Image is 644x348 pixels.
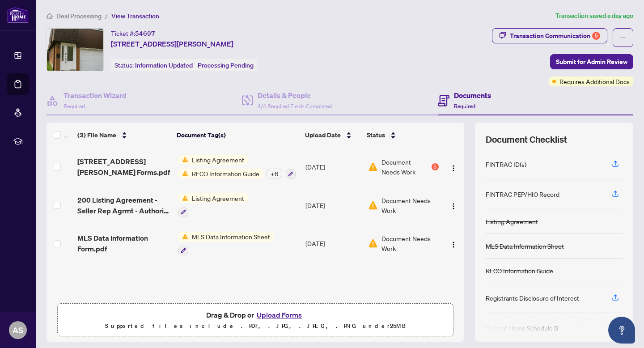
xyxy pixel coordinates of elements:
[111,12,159,20] span: View Transaction
[381,195,439,215] span: Document Needs Work
[450,203,457,210] img: Logo
[111,59,257,71] div: Status:
[77,130,116,140] span: (3) File Name
[305,130,341,140] span: Upload Date
[486,266,553,276] div: RECO Information Guide
[135,61,254,69] span: Information Updated - Processing Pending
[188,193,248,203] span: Listing Agreement
[188,232,274,242] span: MLS Data Information Sheet
[267,169,282,178] div: + 6
[56,12,102,20] span: Deal Processing
[368,238,378,248] img: Document Status
[363,123,440,148] th: Status
[188,169,263,178] span: RECO Information Guide
[258,103,332,110] span: 4/4 Required Fields Completed
[58,304,453,337] span: Drag & Drop orUpload FormsSupported files include .PDF, .JPG, .JPEG, .PNG under25MB
[446,160,461,174] button: Logo
[450,241,457,248] img: Logo
[111,38,233,49] span: [STREET_ADDRESS][PERSON_NAME]
[178,155,296,179] button: Status IconListing AgreementStatus IconRECO Information Guide+6
[47,29,103,71] img: IMG-C12414149_1.jpg
[13,324,23,336] span: AS
[302,186,364,225] td: [DATE]
[301,123,363,148] th: Upload Date
[178,193,248,217] button: Status IconListing Agreement
[178,193,188,203] img: Status Icon
[486,189,559,199] div: FINTRAC PEP/HIO Record
[550,54,633,69] button: Submit for Admin Review
[77,233,171,254] span: MLS Data Information Form.pdf
[555,11,633,21] article: Transaction saved a day ago
[454,103,475,110] span: Required
[368,162,378,172] img: Document Status
[486,216,538,226] div: Listing Agreement
[608,317,635,344] button: Open asap
[446,236,461,250] button: Logo
[173,123,301,148] th: Document Tag(s)
[63,321,448,331] p: Supported files include .PDF, .JPG, .JPEG, .PNG under 25 MB
[178,232,274,256] button: Status IconMLS Data Information Sheet
[135,30,155,38] span: 54697
[77,195,171,216] span: 200 Listing Agreement - Seller Rep Agrmt - Authority to Offer for Sale.pdf
[178,155,188,165] img: Status Icon
[556,55,627,69] span: Submit for Admin Review
[111,28,155,38] div: Ticket #:
[74,123,173,148] th: (3) File Name
[254,309,305,321] button: Upload Forms
[486,159,526,169] div: FINTRAC ID(s)
[381,233,439,253] span: Document Needs Work
[432,163,439,170] div: 5
[492,28,607,43] button: Transaction Communication5
[64,90,127,101] h4: Transaction Wizard
[592,32,600,40] div: 5
[178,232,188,242] img: Status Icon
[302,148,364,186] td: [DATE]
[510,29,600,43] div: Transaction Communication
[450,165,457,172] img: Logo
[47,13,53,19] span: home
[64,103,85,110] span: Required
[620,34,626,41] span: ellipsis
[77,156,171,178] span: [STREET_ADDRESS][PERSON_NAME] Forms.pdf
[559,76,630,86] span: Requires Additional Docs
[486,133,567,146] span: Document Checklist
[367,130,385,140] span: Status
[446,198,461,212] button: Logo
[178,169,188,178] img: Status Icon
[454,90,491,101] h4: Documents
[7,7,29,23] img: logo
[486,293,579,303] div: Registrants Disclosure of Interest
[302,225,364,263] td: [DATE]
[188,155,248,165] span: Listing Agreement
[206,309,305,321] span: Drag & Drop or
[258,90,332,101] h4: Details & People
[368,200,378,210] img: Document Status
[381,157,430,177] span: Document Needs Work
[105,11,108,21] li: /
[486,241,564,251] div: MLS Data Information Sheet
